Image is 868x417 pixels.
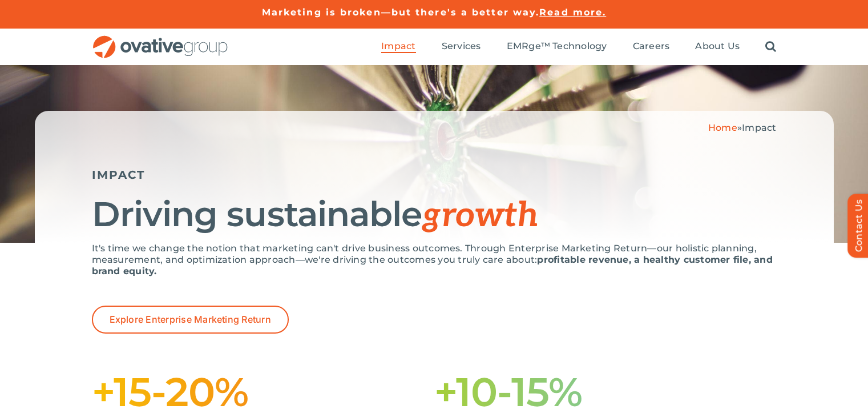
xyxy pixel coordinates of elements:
strong: profitable revenue, a healthy customer file, and brand equity. [92,254,773,276]
a: Search [765,41,776,53]
a: Read more. [539,7,606,18]
p: It's time we change the notion that marketing can't drive business outcomes. Through Enterprise M... [92,243,777,277]
h1: +15-20% [92,374,434,410]
span: About Us [695,41,740,52]
span: growth [422,195,538,236]
span: » [708,122,777,133]
a: Explore Enterprise Marketing Return [92,306,289,334]
a: About Us [695,41,740,53]
span: Impact [381,41,415,52]
h1: Driving sustainable [92,196,777,234]
span: Explore Enterprise Marketing Return [110,314,271,325]
h1: +10-15% [434,374,777,410]
a: EMRge™ Technology [507,41,607,53]
span: Services [442,41,481,52]
a: Services [442,41,481,53]
span: Careers [633,41,670,52]
a: Marketing is broken—but there's a better way. [262,7,540,18]
span: Impact [742,122,776,133]
h5: IMPACT [92,168,777,182]
nav: Menu [381,29,776,65]
a: Careers [633,41,670,53]
span: EMRge™ Technology [507,41,607,52]
a: Impact [381,41,415,53]
a: Home [708,122,737,133]
a: OG_Full_horizontal_RGB [92,34,229,45]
